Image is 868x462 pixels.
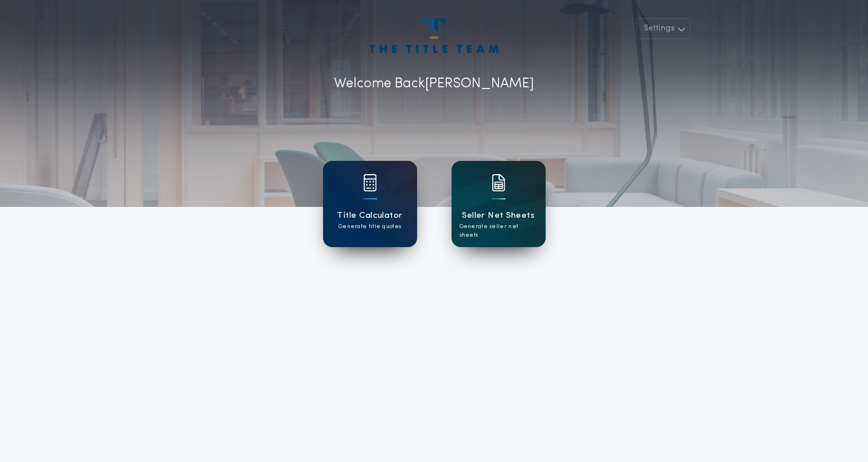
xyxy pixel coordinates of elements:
p: Generate title quotes [338,222,401,231]
img: account-logo [369,18,498,53]
h1: Seller Net Sheets [462,209,535,222]
img: card icon [492,174,505,191]
p: Welcome Back [PERSON_NAME] [334,74,534,94]
a: card iconSeller Net SheetsGenerate seller net sheets [451,161,546,247]
button: Settings [636,18,690,39]
img: card icon [363,174,377,191]
h1: Title Calculator [337,209,402,222]
p: Generate seller net sheets [460,222,538,240]
a: card iconTitle CalculatorGenerate title quotes [323,161,417,247]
